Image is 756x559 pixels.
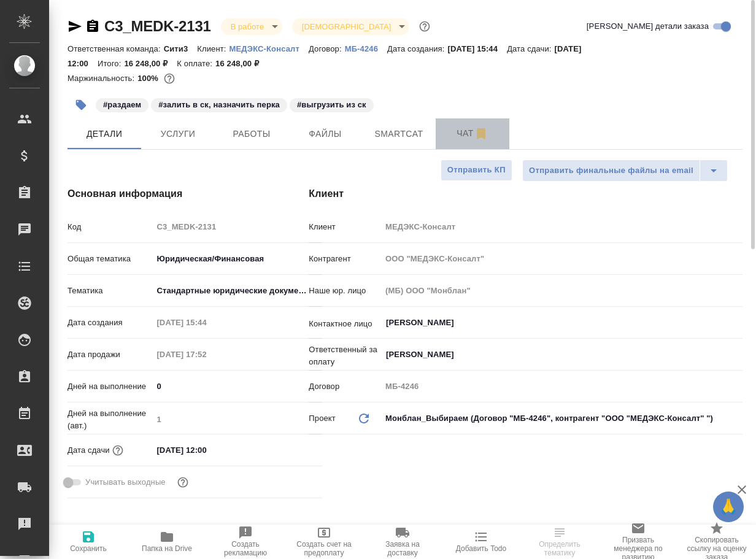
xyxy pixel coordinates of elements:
p: Маржинальность: [67,74,137,83]
p: Клиент [309,221,381,233]
input: Пустое поле [152,345,260,363]
span: Smartcat [369,126,428,142]
p: Код [67,221,152,233]
p: Общая тематика [67,253,152,265]
span: 🙏 [718,494,739,520]
button: Скопировать ссылку для ЯМессенджера [67,19,82,34]
span: Работы [222,126,281,142]
span: Учитывать выходные [85,476,166,488]
button: Скопировать ссылку [85,19,100,34]
p: Дней на выполнение [67,380,152,393]
span: [PERSON_NAME] детали заказа [587,20,709,33]
button: Доп статусы указывают на важность/срочность заказа [417,18,433,34]
button: Добавить Todo [442,525,520,559]
span: Файлы [296,126,355,142]
button: Добавить тэг [67,91,94,118]
p: Наше юр. лицо [309,285,381,297]
span: выгрузить из ск [288,99,375,109]
p: МБ-4246 [345,44,387,53]
span: Папка на Drive [142,544,192,553]
a: МЕДЭКС-Консалт [229,43,309,53]
span: Добавить Todo [456,544,506,553]
div: Юридическая/Финансовая [152,249,322,269]
input: ✎ Введи что-нибудь [152,377,322,395]
h4: Клиент [309,187,742,201]
span: Создать рекламацию [214,540,277,557]
button: Заявка на доставку [363,525,442,559]
p: Договор [309,380,381,393]
p: Сити3 [164,44,198,53]
button: Отправить финальные файлы на email [522,160,700,182]
span: залить в ск, назначить перка [150,99,288,109]
p: Дата создания [67,317,152,329]
p: Дата создания: [387,44,447,53]
div: Стандартные юридические документы, договоры, уставы [152,280,322,301]
button: Скопировать ссылку на оценку заказа [677,525,756,559]
p: 16 248,00 ₽ [215,59,268,68]
div: В работе [292,18,409,35]
div: В работе [221,18,282,35]
button: 🙏 [713,492,744,522]
input: Пустое поле [152,314,260,331]
input: ✎ Введи что-нибудь [152,441,260,459]
p: #раздаем [103,99,141,111]
div: Монблан_Выбираем (Договор "МБ-4246", контрагент "ООО "МЕДЭКС-Консалт" ") [381,408,742,429]
p: #выгрузить из ск [297,99,366,111]
input: Пустое поле [381,250,742,268]
button: Если добавить услуги и заполнить их объемом, то дата рассчитается автоматически [110,442,126,458]
p: Дней на выполнение (авт.) [67,407,152,432]
p: Контактное лицо [309,318,381,330]
span: Определить тематику [528,540,592,557]
input: Пустое поле [381,282,742,299]
p: МЕДЭКС-Консалт [229,44,309,53]
button: Open [736,322,738,324]
span: Отправить КП [447,163,506,177]
p: [DATE] 15:44 [448,44,507,53]
span: Заявка на доставку [371,540,434,557]
p: Ответственный за оплату [309,344,381,368]
p: Ответственная команда: [67,44,164,53]
input: Пустое поле [152,218,322,236]
p: Дата сдачи: [507,44,554,53]
span: Чат [443,126,502,141]
h4: Основная информация [67,187,260,201]
button: Выбери, если сб и вс нужно считать рабочими днями для выполнения заказа. [175,474,191,490]
p: 16 248,00 ₽ [124,59,177,68]
p: Дата продажи [67,349,152,361]
span: Детали [75,126,134,142]
span: Создать счет на предоплату [292,540,356,557]
p: Дата сдачи [67,444,110,457]
button: Создать счет на предоплату [285,525,363,559]
p: #залить в ск, назначить перка [158,99,280,111]
button: Создать рекламацию [206,525,285,559]
button: В работе [227,21,268,32]
button: Отправить КП [441,160,512,181]
a: МБ-4246 [345,43,387,53]
p: Клиент: [197,44,229,53]
button: 0.09 RUB; [161,71,177,87]
p: Договор: [309,44,345,53]
input: Пустое поле [381,377,742,395]
span: Отправить финальные файлы на email [529,164,693,178]
span: Сохранить [70,544,107,553]
p: Тематика [67,285,152,297]
a: C3_MEDK-2131 [104,18,211,34]
p: 100% [137,74,161,83]
p: К оплате: [177,59,215,68]
button: Open [736,353,738,356]
p: Итого: [98,59,124,68]
input: Пустое поле [381,218,742,236]
button: Сохранить [49,525,128,559]
div: split button [522,160,728,182]
button: Папка на Drive [128,525,206,559]
span: раздаем [94,99,150,109]
input: Пустое поле [152,411,322,428]
p: Контрагент [309,253,381,265]
svg: Отписаться [474,126,488,141]
span: Услуги [148,126,207,142]
button: [DEMOGRAPHIC_DATA] [298,21,395,32]
button: Определить тематику [520,525,599,559]
button: Призвать менеджера по развитию [599,525,677,559]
